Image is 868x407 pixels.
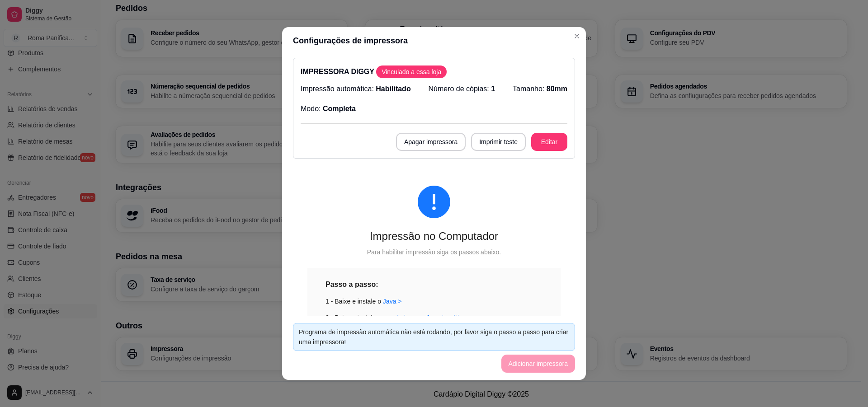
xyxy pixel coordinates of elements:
[307,247,561,257] div: Para habilitar impressão siga os passos abaixo.
[301,84,411,94] p: Impressão automática:
[396,133,466,151] button: Apagar impressora
[531,133,567,151] button: Editar
[325,296,542,306] div: 1 - Baixe e instale o
[383,314,472,321] a: app de impressão automática >
[325,313,542,323] div: 2 - Baixe e instale o
[325,281,378,288] strong: Passo a passo:
[418,186,450,218] span: exclamation-circle
[383,298,402,305] a: Java >
[547,85,567,93] span: 80mm
[491,85,495,93] span: 1
[299,327,569,347] div: Programa de impressão automática não está rodando, por favor siga o passo a passo para criar uma ...
[570,29,584,43] button: Close
[301,65,567,78] p: IMPRESSORA DIGGY
[429,84,495,94] p: Número de cópias:
[376,85,410,93] span: Habilitado
[378,67,445,76] span: Vinculado a essa loja
[323,105,356,112] span: Completa
[307,229,561,243] div: Impressão no Computador
[301,103,356,114] p: Modo:
[471,133,526,151] button: Imprimir teste
[513,84,567,94] p: Tamanho:
[282,27,586,54] header: Configurações de impressora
